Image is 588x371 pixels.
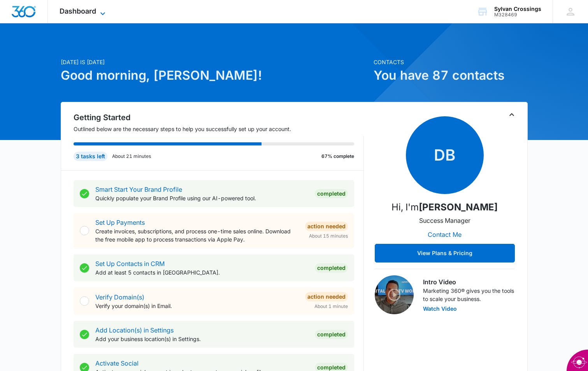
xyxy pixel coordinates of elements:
button: Contact Me [420,225,469,244]
span: About 15 minutes [309,233,348,240]
p: Marketing 360® gives you the tools to scale your business. [423,287,515,303]
h3: Intro Video [423,277,515,287]
span: DB [406,116,484,194]
p: Add at least 5 contacts in [GEOGRAPHIC_DATA]. [95,268,309,276]
div: Completed [315,330,348,339]
a: Activate Social [95,359,139,367]
p: Hi, I'm [391,200,498,214]
a: Verify Domain(s) [95,293,144,301]
p: Outlined below are the necessary steps to help you successfully set up your account. [74,125,364,133]
span: Dashboard [60,7,96,15]
div: Action Needed [305,292,348,301]
p: Contacts [374,58,528,66]
h1: You have 87 contacts [374,66,528,85]
p: Add your business location(s) in Settings. [95,335,309,343]
img: Intro Video [375,275,414,314]
p: Create invoices, subscriptions, and process one-time sales online. Download the free mobile app t... [95,227,299,243]
a: Smart Start Your Brand Profile [95,185,182,193]
div: Action Needed [305,222,348,231]
a: Set Up Contacts in CRM [95,260,165,268]
div: Completed [315,263,348,273]
button: View Plans & Pricing [375,244,515,262]
p: Success Manager [419,216,470,225]
div: account id [494,12,541,17]
a: Set Up Payments [95,219,145,226]
p: 67% complete [321,153,354,160]
button: Toggle Collapse [507,110,516,119]
div: Completed [315,189,348,198]
h2: Getting Started [74,112,364,123]
p: [DATE] is [DATE] [61,58,369,66]
h1: Good morning, [PERSON_NAME]! [61,66,369,85]
p: About 21 minutes [112,153,151,160]
button: Watch Video [423,306,457,311]
p: Quickly populate your Brand Profile using our AI-powered tool. [95,194,309,202]
a: Add Location(s) in Settings [95,326,174,334]
div: 3 tasks left [74,152,107,161]
p: Verify your domain(s) in Email. [95,302,299,310]
strong: [PERSON_NAME] [419,201,498,213]
span: About 1 minute [314,303,348,310]
div: account name [494,6,541,12]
